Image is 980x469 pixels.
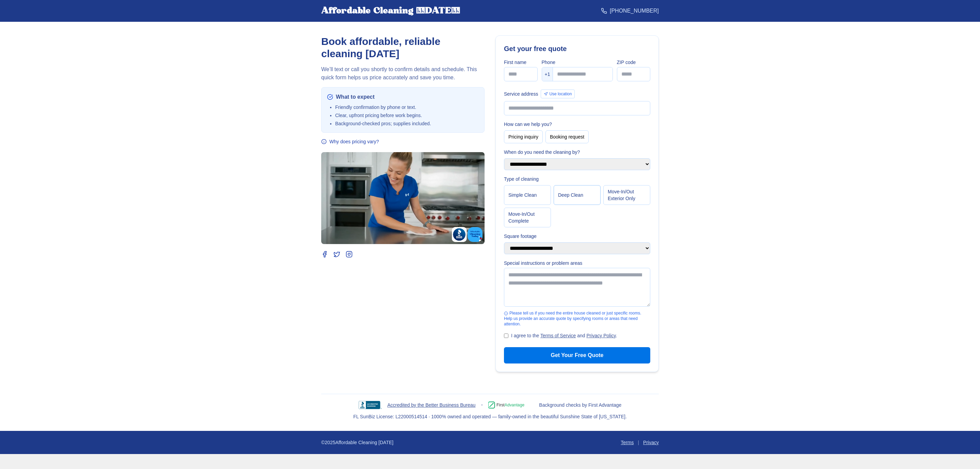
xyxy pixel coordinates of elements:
[586,333,616,338] a: Privacy Policy
[539,402,621,408] span: Background checks by First Advantage
[321,138,379,145] button: Why does pricing vary?
[336,93,375,101] span: What to expect
[504,130,543,143] button: Pricing inquiry
[504,260,650,266] label: Special instructions or problem areas
[540,333,576,338] a: Terms of Service
[504,121,650,128] label: How can we help you?
[346,251,353,258] a: Instagram
[542,67,553,81] div: +1
[333,251,340,258] a: Twitter
[321,5,460,16] div: Affordable Cleaning [DATE]
[321,35,485,60] h1: Book affordable, reliable cleaning [DATE]
[601,7,659,15] a: [PHONE_NUMBER]
[504,310,650,327] div: Please tell us if you need the entire house cleaned or just specific rooms. Help us provide an ac...
[504,44,650,53] h2: Get your free quote
[541,90,575,98] button: Use location
[335,120,479,127] li: Background‑checked pros; supplies included.
[335,112,479,119] li: Clear, upfront pricing before work begins.
[511,332,617,339] label: I agree to the and .
[359,401,382,409] img: BBB Accredited
[504,91,538,97] label: Service address
[504,59,538,66] label: First name
[643,439,659,446] a: Privacy
[554,185,601,205] button: Deep Clean
[335,104,479,111] li: Friendly confirmation by phone or text.
[504,149,650,156] label: When do you need the cleaning by?
[638,439,639,446] span: |
[542,59,613,66] label: Phone
[504,176,650,182] label: Type of cleaning
[481,401,483,409] span: •
[488,401,534,409] img: First Advantage
[504,208,551,227] button: Move‑In/Out Complete
[617,59,651,66] label: ZIP code
[321,65,485,82] p: We’ll text or call you shortly to confirm details and schedule. This quick form helps us price ac...
[504,347,650,363] button: Get Your Free Quote
[621,439,634,446] a: Terms
[321,251,328,258] a: Facebook
[504,233,650,240] label: Square footage
[321,439,393,446] p: © 2025 Affordable Cleaning [DATE]
[353,413,627,420] div: FL SunBiz License: L22000514514 · 1000% owned and operated — family‑owned in the beautiful Sunshi...
[504,185,551,205] button: Simple Clean
[387,402,475,408] a: Accredited by the Better Business Bureau
[545,130,589,143] button: Booking request
[603,185,650,205] button: Move‑In/Out Exterior Only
